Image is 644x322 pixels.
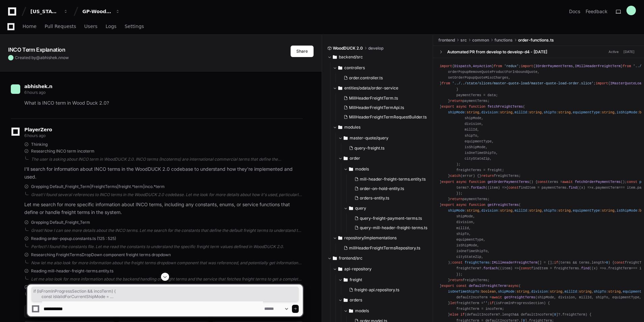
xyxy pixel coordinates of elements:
button: repository/implementations [333,233,431,243]
div: GP-WoodDuck 2.0 [82,8,111,15]
svg: Directory [333,254,337,262]
span: millHeaderFreightTermsRepository.ts [349,245,420,251]
span: shipMode [448,209,464,213]
button: master-quote/query [338,133,431,143]
span: 6 hours ago [24,133,46,138]
button: order-on-hold-entity.ts [352,184,427,193]
span: string [500,110,512,114]
span: @ [36,55,40,60]
span: query-freight.ts [354,145,384,151]
span: MillHeaderFreightTermRequestBuilder.ts [349,114,427,120]
span: freightTerms [465,261,490,265]
span: function [469,180,485,184]
span: master-quote/query [350,135,388,141]
span: string [467,110,479,114]
span: IOrderPaymentTerms [535,64,573,68]
span: ( ) => [579,186,592,190]
span: 0 [606,261,608,265]
svg: Directory [333,53,337,61]
span: Users [84,24,98,28]
span: src [460,37,467,43]
span: order [350,156,360,161]
button: [US_STATE] Pacific [28,5,71,18]
span: backend/src [339,54,363,60]
span: entities/odata/order-service [344,85,398,91]
span: modules [344,125,360,130]
button: orders-entity.ts [352,193,427,203]
span: export [442,105,454,109]
span: await [562,180,573,184]
span: shipTo [544,209,556,213]
span: freightTerm [608,266,631,270]
span: Pull Requests [45,24,76,28]
svg: Directory [349,204,353,212]
span: query-freight-payment-terms.ts [360,216,422,221]
span: PlayerZero [24,128,52,132]
span: fetchOrderPaymentTerms [575,180,621,184]
p: I'll search for information about INCO terms in the WoodDUCK 2.0 codebase to understand how they'... [24,165,303,181]
span: order-on-hold-entity.ts [360,186,404,191]
span: equipmentType [573,209,600,213]
span: import [440,64,452,68]
span: isShipMode [617,110,638,114]
button: MillHeaderFreightTermRequestBuilder.ts [341,112,427,122]
button: frontend/src [327,253,428,264]
span: getFreightTerms [487,203,518,207]
span: from [442,81,450,85]
button: modules [333,122,431,133]
span: const [452,261,463,265]
svg: Directory [338,123,342,131]
div: Perfect! I found the constants file. Let me read the constants to understand the specific freight... [31,244,303,249]
span: common [472,37,489,43]
span: async [456,180,467,184]
button: order [338,153,431,164]
span: string [529,110,542,114]
a: Pull Requests [45,19,76,34]
span: const [508,186,519,190]
span: shipMode [448,110,464,114]
span: mill-header-freight-terms.entity.ts [360,177,426,182]
span: order.controller.ts [349,75,383,81]
button: millHeaderFreightTermsRepository.ts [341,243,427,253]
div: Automated PR from develop to develop-d4 - [DATE] [447,49,547,55]
span: item [490,186,498,190]
span: Created by [15,55,69,60]
button: mill-header-freight-terms.entity.ts [352,175,427,184]
span: develop [368,46,383,51]
span: export [442,180,454,184]
div: Now let me also look for more information about the freight terms dropdown component that was ref... [31,260,303,266]
span: Active [607,49,621,55]
app-text-character-animate: INCO Term Explanation [8,46,65,53]
button: GP-WoodDuck 2.0 [80,5,123,18]
svg: Directory [344,154,348,162]
span: repository/implementations [344,235,397,241]
button: query [344,203,431,214]
span: IMasterQuoteLoad [610,81,644,85]
span: forEach [483,266,498,270]
span: isShipMode [617,209,638,213]
span: frontend/src [339,256,363,261]
span: const [614,261,625,265]
button: query-freight-payment-terms.ts [352,214,427,223]
span: abhishek.n [24,84,52,89]
span: 6 hours ago [24,90,46,95]
span: orders-entity.ts [360,195,389,201]
a: Settings [125,19,144,34]
span: Logs [106,24,116,28]
span: MillHeaderFreightTerm.ts [349,96,398,101]
span: const [537,180,548,184]
a: Docs [569,8,580,15]
span: string [467,209,479,213]
span: Researching FreightTermsDropDown component freight terms dropdown [31,252,171,258]
p: Let me search for more specific information about INCO terms, including any constants, enums, or ... [24,201,303,216]
span: shipTo [544,110,556,114]
span: frontend [438,37,455,43]
span: find [569,186,577,190]
div: The user is asking about INCO term in WoodDUCK 2.0. INCO terms (Incoterms) are international comm... [31,157,303,162]
a: Home [23,19,36,34]
span: string [529,209,542,213]
span: import [596,81,608,85]
span: return [450,197,462,201]
svg: Directory [344,134,348,142]
span: if (isFromInProgressSection && incoTerm) { const isValidForCurrentShipMode = (shipMode === ShipMo... [33,289,297,299]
